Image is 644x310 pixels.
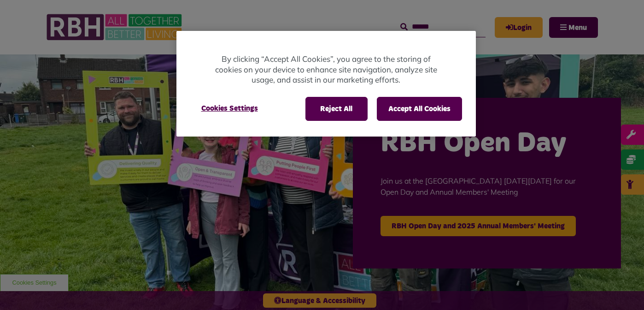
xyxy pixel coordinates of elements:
div: Privacy [176,31,476,137]
button: Cookies Settings [190,97,269,120]
div: Cookie banner [176,31,476,137]
p: By clicking “Accept All Cookies”, you agree to the storing of cookies on your device to enhance s... [213,54,439,85]
button: Accept All Cookies [377,97,462,121]
button: Reject All [305,97,368,121]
